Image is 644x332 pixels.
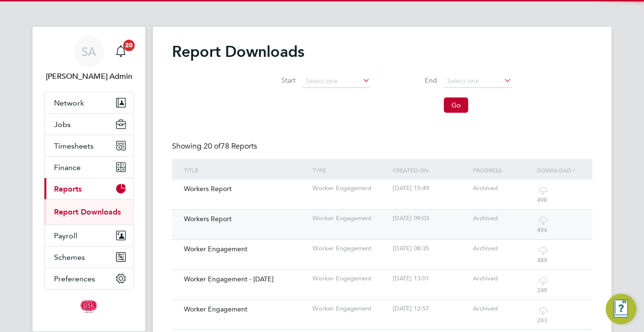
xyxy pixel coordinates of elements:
[54,231,77,240] span: Payroll
[44,71,134,82] span: Sisk Admin
[44,268,133,289] button: Preferences
[54,207,121,216] a: Report Downloads
[32,27,145,332] nav: Main navigation
[54,184,82,193] span: Reports
[44,157,133,178] button: Finance
[44,199,133,225] div: Reports
[302,75,370,88] input: Select one
[54,120,71,129] span: Jobs
[310,300,390,318] div: Worker Engagement
[44,178,133,199] button: Reports
[182,180,310,198] div: Workers Report
[390,159,471,181] div: Created On
[182,240,310,258] div: Worker Engagement
[44,36,134,82] a: SA[PERSON_NAME] Admin
[204,141,221,151] span: 20 of
[182,270,310,288] div: Worker Engagement - [DATE]
[44,114,133,135] button: Jobs
[606,294,636,324] button: Engage Resource Center
[44,135,133,156] button: Timesheets
[172,141,259,151] div: Showing
[390,210,471,227] div: [DATE] 09:03
[310,180,390,197] div: Worker Engagement
[182,210,310,228] div: Workers Report
[471,180,535,197] div: Archived
[471,270,535,288] div: Archived
[82,45,96,58] span: SA
[253,76,296,85] label: Start
[444,75,512,88] input: Select one
[44,246,133,268] button: Schemes
[471,159,535,181] div: Progress
[537,196,547,204] span: 498
[44,92,133,113] button: Network
[537,226,547,234] span: 494
[182,300,310,318] div: Worker Engagement
[310,210,390,227] div: Worker Engagement
[54,253,85,262] span: Schemes
[390,270,471,288] div: [DATE] 13:01
[44,299,134,314] a: Go to home page
[172,42,592,61] h2: Report Downloads
[310,240,390,257] div: Worker Engagement
[182,159,310,181] div: Title
[54,163,81,172] span: Finance
[310,270,390,288] div: Worker Engagement
[471,240,535,257] div: Archived
[204,141,257,151] span: 78 Reports
[535,159,583,193] div: Download /
[537,316,547,324] span: 243
[390,300,471,318] div: [DATE] 12:57
[310,159,390,181] div: Type
[123,40,135,51] span: 20
[394,76,437,85] label: End
[79,299,98,314] img: johnsisk-logo-retina.png
[54,274,95,283] span: Preferences
[54,98,84,107] span: Network
[390,180,471,197] div: [DATE] 15:49
[537,286,547,294] span: 249
[537,256,547,264] span: 484
[537,179,558,186] span: # Rows
[471,300,535,318] div: Archived
[111,36,130,67] a: 20
[471,210,535,227] div: Archived
[44,225,133,246] button: Payroll
[390,240,471,257] div: [DATE] 08:35
[444,97,468,113] button: Go
[54,141,94,150] span: Timesheets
